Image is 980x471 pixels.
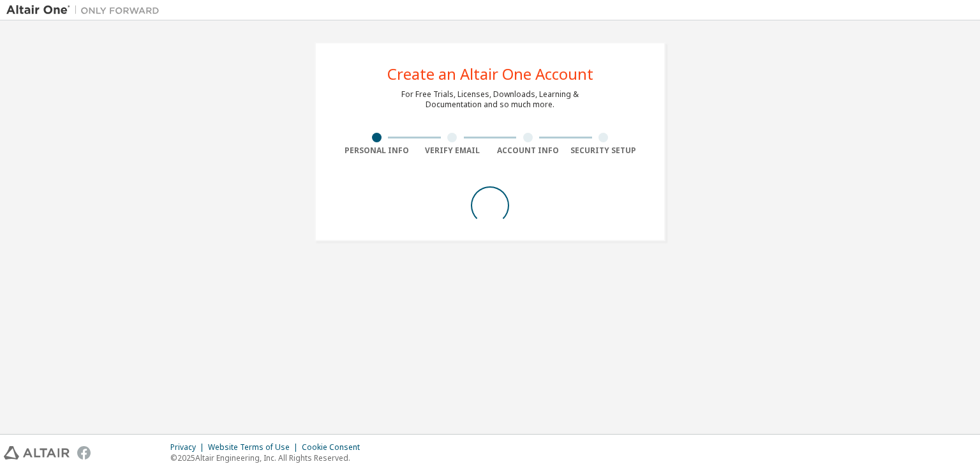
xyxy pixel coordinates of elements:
[4,446,70,460] img: altair_logo.svg
[170,452,367,463] p: © 2025 Altair Engineering, Inc. All Rights Reserved.
[401,89,579,110] div: For Free Trials, Licenses, Downloads, Learning & Documentation and so much more.
[415,146,491,156] div: Verify Email
[77,446,91,460] img: facebook.svg
[490,146,566,156] div: Account Info
[6,4,166,17] img: Altair One
[170,442,208,452] div: Privacy
[302,442,367,452] div: Cookie Consent
[208,442,302,452] div: Website Terms of Use
[566,146,642,156] div: Security Setup
[387,66,593,82] div: Create an Altair One Account
[339,146,415,156] div: Personal Info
